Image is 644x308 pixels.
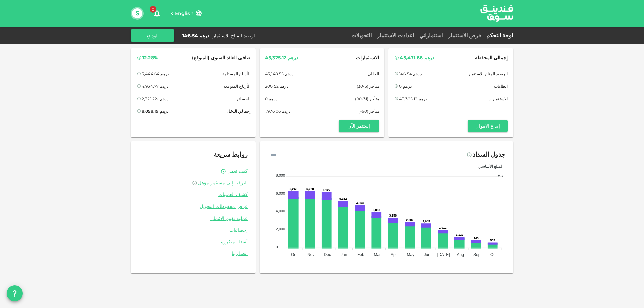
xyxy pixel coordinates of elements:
[484,32,513,39] a: لوحة التحكم
[417,32,445,39] a: استثماراتي
[357,252,364,257] tspan: Feb
[374,32,417,39] a: اعدادت الاستثمار
[457,252,464,257] tspan: Aug
[493,172,503,177] span: ربح
[175,10,194,16] span: English
[265,108,290,115] div: درهم 1,976.06
[265,54,298,62] div: درهم 45,325.12
[214,151,248,158] span: روابط سريعة
[368,70,379,77] span: الحالي
[341,252,347,257] tspan: Jan
[7,285,23,301] button: question
[276,245,278,249] tspan: 0
[475,54,508,62] span: إجمالي المحفظة
[139,203,248,210] a: عرض محفوظات التحويل
[182,32,209,39] div: درهم 146.54
[391,252,397,257] tspan: Apr
[357,83,379,90] span: متأخر (5-30)
[265,95,277,102] div: درهم 0
[490,252,497,257] tspan: Oct
[472,0,522,26] img: logo
[142,95,168,102] div: درهم -2,321.22
[150,7,164,20] button: 0
[348,32,374,39] a: التحويلات
[212,32,257,39] div: الرصيد المتاح للاستثمار :
[142,83,168,90] div: درهم 4,934.77
[224,83,250,90] span: الأرباح المتوقعة
[400,54,434,62] div: درهم 45,471.66
[291,252,298,257] tspan: Oct
[473,164,503,169] span: المبلغ الأساسي
[399,83,412,90] div: درهم 0
[468,70,508,77] span: الرصيد المتاح للاستثمار
[139,227,248,233] a: إحصائيات
[139,215,248,222] a: عملية تقييم الائتمان
[227,168,248,174] a: كيف تعمل
[480,0,513,26] a: logo
[488,95,508,102] span: الاستثمارات
[494,83,508,90] span: الطلبات
[198,180,248,186] span: الترقية إلى مستثمر مؤهل
[473,252,481,257] tspan: Sep
[276,209,285,213] tspan: 4,000
[139,239,248,245] a: أسئلة متكررة
[222,70,250,77] span: الأرباح المستلمة
[437,252,450,257] tspan: [DATE]
[150,6,156,13] span: 0
[407,252,414,257] tspan: May
[265,83,288,90] div: درهم 200.52
[324,252,331,257] tspan: Dec
[276,227,285,231] tspan: 2,000
[307,252,314,257] tspan: Nov
[139,191,248,198] a: كشف العمليات
[445,32,484,39] a: فرص الاستثمار
[356,54,379,62] span: الاستثمارات
[399,95,427,102] div: درهم 45,325.12
[131,29,174,42] button: الودائع
[355,95,379,102] span: متأخر (31-90)
[374,252,381,257] tspan: Mar
[139,250,248,257] a: اتصل بنا
[424,252,430,257] tspan: Jun
[227,108,250,115] span: إجمالي الدخل
[339,120,379,132] button: إستثمر الآن
[468,120,508,132] button: إيداع الاموال
[236,95,250,102] span: الخسائر
[142,70,169,77] div: درهم 5,444.64
[142,108,168,115] div: درهم 8,058.19
[192,54,250,62] span: صافي العائد السنوي (المتوقع)
[132,8,142,18] button: S
[265,70,293,77] div: درهم 43,148.55
[473,149,505,160] div: جدول السداد
[358,108,379,115] span: متأخر (90+)
[399,70,422,77] div: درهم 146.54
[276,173,285,177] tspan: 8,000
[276,191,285,195] tspan: 6,000
[139,180,248,186] a: الترقية إلى مستثمر مؤهل
[142,54,158,62] div: 12.28%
